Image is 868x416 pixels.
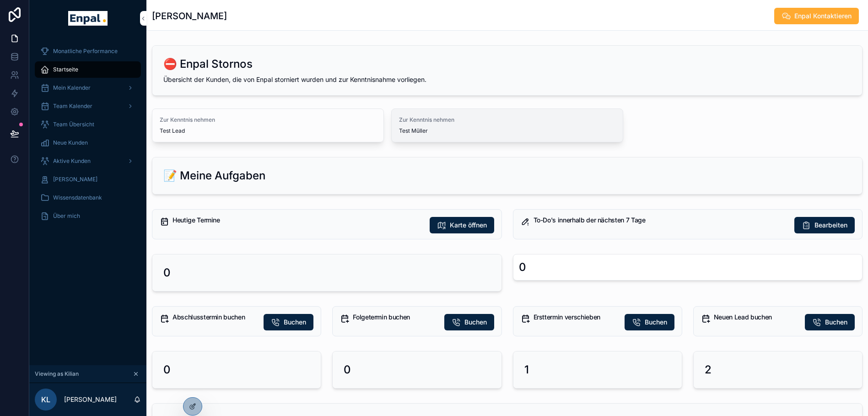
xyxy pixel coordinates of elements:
[152,108,384,142] a: Zur Kenntnis nehmenTest Lead
[35,43,141,59] a: Monatliche Performance
[814,221,847,230] span: Bearbeiten
[450,221,487,230] span: Karte öffnen
[524,362,529,377] h2: 1
[64,395,117,404] p: [PERSON_NAME]
[163,265,171,280] h2: 0
[35,189,141,206] a: Wissensdatenbank
[53,48,118,55] span: Monatliche Performance
[35,370,79,378] span: Viewing as Kilian
[53,139,88,146] span: Neue Kunden
[794,11,852,21] span: Enpal Kontaktieren
[534,314,617,320] h5: Ersttermin verschieben
[53,103,92,110] span: Team Kalender
[163,362,171,377] h2: 0
[35,61,141,78] a: Startseite
[825,318,847,327] span: Buchen
[35,171,141,188] a: [PERSON_NAME]
[625,314,674,330] button: Buchen
[645,318,667,327] span: Buchen
[519,260,526,275] div: 0
[173,314,256,320] h5: Abschlusstermin buchen
[534,217,787,223] h5: To-Do's innerhalb der nächsten 7 Tage
[41,394,50,405] span: KL
[160,127,376,135] span: Test Lead
[163,57,253,71] h2: ⛔ Enpal Stornos
[35,153,141,169] a: Aktive Kunden
[464,318,487,327] span: Buchen
[430,217,494,233] button: Karte öffnen
[284,318,306,327] span: Buchen
[35,80,141,96] a: Mein Kalender
[53,157,91,165] span: Aktive Kunden
[344,362,351,377] h2: 0
[29,37,146,236] div: scrollable content
[805,314,855,330] button: Buchen
[53,121,94,128] span: Team Übersicht
[399,116,615,124] span: Zur Kenntnis nehmen
[68,11,107,26] img: App logo
[53,84,91,92] span: Mein Kalender
[53,176,97,183] span: [PERSON_NAME]
[353,314,437,320] h5: Folgetermin buchen
[714,314,798,320] h5: Neuen Lead buchen
[794,217,855,233] button: Bearbeiten
[391,108,623,142] a: Zur Kenntnis nehmenTest Müller
[35,116,141,133] a: Team Übersicht
[163,76,426,83] span: Übersicht der Kunden, die von Enpal storniert wurden und zur Kenntnisnahme vorliegen.
[399,127,615,135] span: Test Müller
[53,212,80,220] span: Über mich
[35,208,141,224] a: Über mich
[35,98,141,114] a: Team Kalender
[264,314,313,330] button: Buchen
[35,135,141,151] a: Neue Kunden
[774,8,859,24] button: Enpal Kontaktieren
[152,10,227,22] h1: [PERSON_NAME]
[53,194,102,201] span: Wissensdatenbank
[444,314,494,330] button: Buchen
[705,362,712,377] h2: 2
[53,66,78,73] span: Startseite
[163,168,265,183] h2: 📝 Meine Aufgaben
[173,217,422,223] h5: Heutige Termine
[160,116,376,124] span: Zur Kenntnis nehmen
